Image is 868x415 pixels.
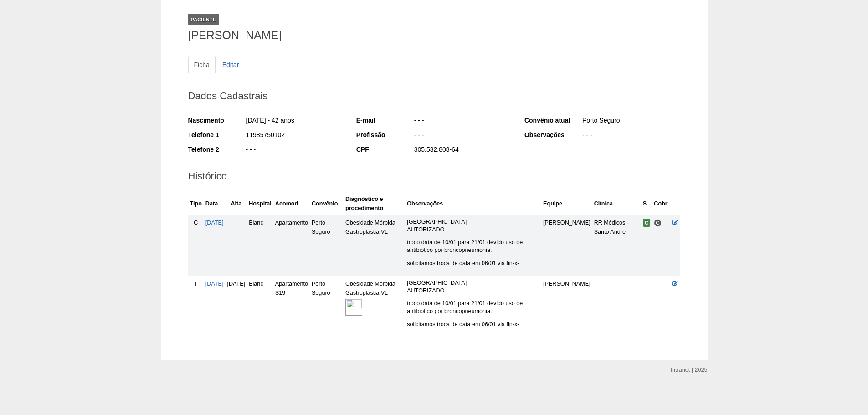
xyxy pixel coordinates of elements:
[407,218,539,234] p: [GEOGRAPHIC_DATA] AUTORIZADO
[205,220,224,226] a: [DATE]
[245,145,344,156] div: - - -
[188,130,245,139] div: Telefone 1
[247,193,273,215] th: Hospital
[524,116,581,125] div: Convênio atual
[356,145,413,154] div: CPF
[188,14,219,25] div: Paciente
[310,193,344,215] th: Convênio
[541,193,592,215] th: Equipe
[344,193,405,215] th: Diagnóstico e procedimento
[227,281,246,287] span: [DATE]
[643,219,651,227] span: Confirmada
[407,279,539,295] p: [GEOGRAPHIC_DATA] AUTORIZADO
[310,215,344,276] td: Porto Seguro
[356,130,413,139] div: Profissão
[344,215,405,276] td: Obesidade Mórbida Gastroplastia VL
[413,130,512,142] div: - - -
[188,116,245,125] div: Nascimento
[524,130,581,139] div: Observações
[226,193,247,215] th: Alta
[190,218,202,227] div: C
[407,321,539,328] p: solicitamos troca de data em 06/01 via fin-x-
[245,116,344,127] div: [DATE] - 42 anos
[273,276,310,337] td: Apartamento S19
[188,56,216,73] a: Ficha
[407,239,539,254] p: troco data de 10/01 para 21/01 devido uso de antibiotico por broncopneumonia.
[541,276,592,337] td: [PERSON_NAME]
[226,215,247,276] td: —
[247,276,273,337] td: Blanc
[247,215,273,276] td: Blanc
[641,193,652,215] th: S
[205,281,224,287] a: [DATE]
[273,193,310,215] th: Acomod.
[188,87,680,108] h2: Dados Cadastrais
[245,130,344,142] div: 11985750102
[188,30,680,41] h1: [PERSON_NAME]
[190,279,202,288] div: I
[592,193,641,215] th: Clínica
[204,193,226,215] th: Data
[405,193,541,215] th: Observações
[273,215,310,276] td: Apartamento
[541,215,592,276] td: [PERSON_NAME]
[310,276,344,337] td: Porto Seguro
[581,130,680,142] div: - - -
[413,145,512,156] div: 305.532.808-64
[407,260,539,267] p: solicitamos troca de data em 06/01 via fin-x-
[592,215,641,276] td: RR Médicos - Santo André
[413,116,512,127] div: - - -
[188,193,204,215] th: Tipo
[344,276,405,337] td: Obesidade Mórbida Gastroplastia VL
[356,116,413,125] div: E-mail
[407,300,539,315] p: troco data de 10/01 para 21/01 devido uso de antibiotico por broncopneumonia.
[216,56,245,73] a: Editar
[188,145,245,154] div: Telefone 2
[654,219,662,227] span: Consultório
[592,276,641,337] td: —
[188,167,680,188] h2: Histórico
[671,365,708,374] div: Intranet | 2025
[581,116,680,127] div: Porto Seguro
[652,193,670,215] th: Cobr.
